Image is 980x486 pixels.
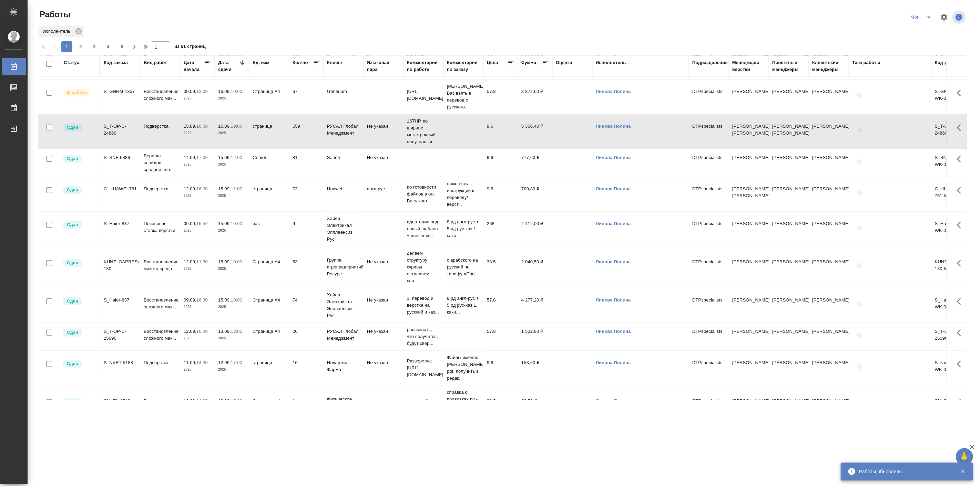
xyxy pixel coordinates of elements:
td: [PERSON_NAME] [769,217,809,241]
div: Исполнитель выполняет работу [62,88,96,97]
td: 777,60 ₽ [518,151,552,175]
p: 2025 [218,366,246,373]
p: 09.09, [184,89,196,94]
td: DTPspecialists [689,356,729,380]
td: [PERSON_NAME] [769,293,809,317]
p: 16:59 [196,221,208,226]
td: 700,80 ₽ [518,182,552,206]
td: 9 [289,217,324,241]
p: 15.09, [218,297,231,303]
p: Восстановление сложного мак... [144,328,177,342]
td: 153,60 ₽ [518,356,552,380]
td: [PERSON_NAME] [769,356,809,380]
div: S_GNRM-1357 [104,88,137,95]
td: страница [249,119,289,144]
p: Сдан [67,399,78,405]
p: В работе [67,89,87,96]
td: Не указан [364,293,404,317]
td: 38,50 ₽ [518,394,552,418]
a: Линова Полина [596,89,631,94]
p: 16ТНР, по ширине, межстрочный полуторный [407,118,440,145]
button: Добавить тэги [852,154,867,169]
button: 2 [75,41,86,52]
div: Менеджер проверил работу исполнителя, передает ее на следующий этап [62,123,96,132]
p: 2025 [184,335,211,342]
p: 16:20 [196,329,208,334]
p: 10:00 [231,297,242,303]
p: Восстановление макета средн... [144,258,177,272]
p: 14:05 [196,398,208,403]
div: C_HUAWEI-761 [104,186,137,192]
td: DTPspecialists [689,217,729,241]
div: SM_FL-4712 [104,398,137,404]
p: 2025 [218,192,246,199]
td: страница [249,182,289,206]
td: Не указан [364,255,404,279]
p: 11:00 [231,186,242,191]
p: 2025 [218,227,246,234]
td: [PERSON_NAME] [769,255,809,279]
div: S_Haier-837 [104,220,137,227]
td: [PERSON_NAME] [809,255,849,279]
td: [PERSON_NAME] [769,85,809,109]
div: Работы обновлены [859,468,950,475]
div: Менеджер проверил работу исполнителя, передает ее на следующий этап [62,258,96,268]
td: [PERSON_NAME] [809,394,849,418]
button: Здесь прячутся важные кнопки [953,394,969,411]
td: 73 [289,182,324,206]
p: 09.09, [184,297,196,303]
p: 09.09, [184,221,196,226]
div: S_Haier-837 [104,297,137,304]
p: 11.09, [184,360,196,365]
div: Код работы [935,59,961,66]
p: 15.09, [218,186,231,191]
td: 26 [289,325,324,349]
p: 2025 [184,161,211,168]
p: Сдан [67,298,78,305]
div: Языковая пара [367,59,400,73]
td: SM_FL-4712-WK-008 [931,394,971,418]
p: 14:30 [196,360,208,365]
a: Линова Полина [596,221,631,226]
p: 12.09, [184,329,196,334]
button: Добавить тэги [852,328,867,343]
div: Менеджер проверил работу исполнителя, передает ее на следующий этап [62,359,96,369]
div: Менеджер проверил работу исполнителя, передает ее на следующий этап [62,398,96,407]
div: Статус [64,59,79,66]
p: Хайер Электрикал Эпплаенсиз Рус [327,215,360,243]
p: Сдан [67,221,78,228]
button: Добавить тэги [852,186,867,201]
p: Файлы именно [PERSON_NAME] pdf, получить в редак... [447,354,480,382]
td: 38.5 [483,255,518,279]
td: 9.6 [483,119,518,144]
button: Закрыть [956,468,970,475]
button: Здесь прячутся важные кнопки [953,151,969,167]
td: 5 366,40 ₽ [518,119,552,144]
span: 5 [116,43,127,50]
p: 2025 [184,304,211,310]
p: Huawei [327,186,360,192]
td: S_GNRM-1357-WK-012 [931,85,971,109]
td: 57.8 [483,325,518,349]
p: Разверстка: [URL][DOMAIN_NAME].. [407,358,440,378]
p: Группа агропредприятий Ресурс [327,257,360,277]
td: 53 [289,255,324,279]
a: Линова Полина [596,360,631,365]
div: Подразделение [692,59,728,66]
div: Оценка [556,59,572,66]
p: [PERSON_NAME] [732,297,765,304]
td: [PERSON_NAME] [809,293,849,317]
p: 15.09, [218,221,231,226]
button: Здесь прячутся важные кнопки [953,119,969,136]
button: Здесь прячутся важные кнопки [953,325,969,341]
div: Комментарии по заказу [447,59,480,73]
td: S_T-OP-C-24869-WK-012 [931,119,971,144]
p: 10:00 [231,259,242,264]
span: 4 [103,43,114,50]
td: Страница А4 [249,85,289,109]
span: 🙏 [959,450,970,464]
span: Настроить таблицу [936,9,952,25]
p: Сдан [67,260,78,266]
td: 2 040,50 ₽ [518,255,552,279]
a: Линова Полина [596,329,631,334]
